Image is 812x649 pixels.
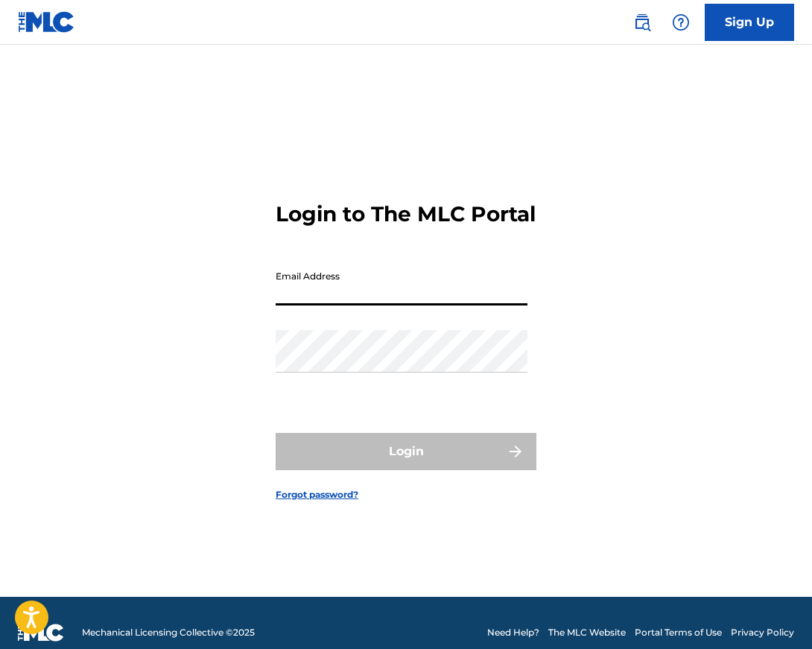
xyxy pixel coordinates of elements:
[635,626,722,639] a: Portal Terms of Use
[633,13,651,31] img: search
[18,11,75,33] img: MLC Logo
[18,624,64,642] img: logo
[731,626,794,639] a: Privacy Policy
[666,7,696,37] div: Help
[705,4,794,41] a: Sign Up
[627,7,657,37] a: Public Search
[672,13,690,31] img: help
[487,626,539,639] a: Need Help?
[82,626,255,639] span: Mechanical Licensing Collective © 2025
[548,626,626,639] a: The MLC Website
[276,488,358,501] a: Forgot password?
[276,201,536,227] h3: Login to The MLC Portal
